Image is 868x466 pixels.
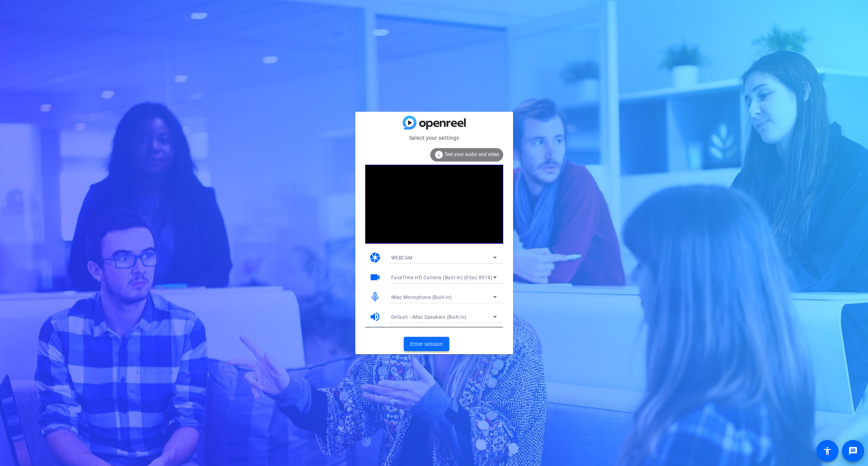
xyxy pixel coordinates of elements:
[369,291,381,303] mat-icon: mic_none
[823,446,832,456] mat-icon: accessibility
[369,311,381,323] mat-icon: volume_up
[391,255,413,261] span: WEBCAM
[404,337,449,351] button: Enter session
[391,275,493,280] span: FaceTime HD Camera (Built-in) (05ac:8514)
[391,295,452,300] span: iMac Microphone (Built-in)
[848,446,858,456] mat-icon: message
[369,271,381,283] mat-icon: videocam
[403,116,466,130] img: blue-gradient.svg
[434,150,444,160] mat-icon: info
[355,133,513,142] mat-card-subtitle: Select your settings
[369,252,381,263] mat-icon: camera
[444,152,499,157] span: Test your audio and video
[410,340,443,348] span: Enter session
[391,314,467,320] span: Default - iMac Speakers (Built-in)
